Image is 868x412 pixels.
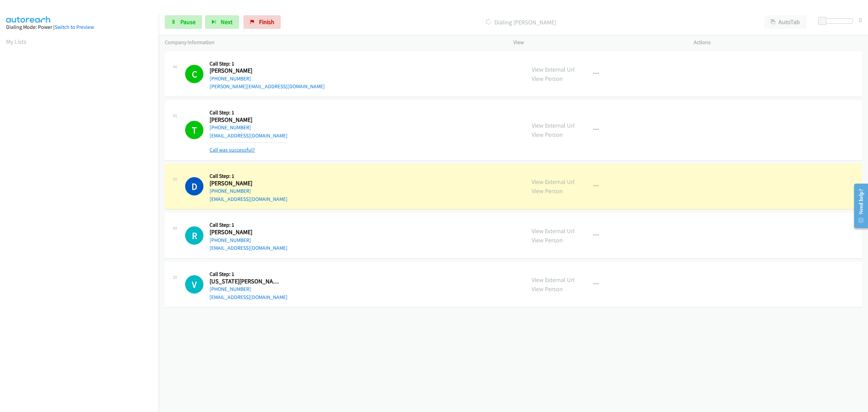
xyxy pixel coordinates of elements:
button: Next [205,15,239,29]
a: [PHONE_NUMBER] [210,75,251,82]
p: Actions [694,38,862,46]
h1: V [185,275,203,294]
h5: Call Step: 1 [210,109,288,116]
h2: [PERSON_NAME] [210,67,281,75]
a: Pause [165,15,202,29]
span: Next [221,18,233,26]
h1: T [185,121,203,139]
a: [PHONE_NUMBER] [210,188,251,194]
h5: Call Step: 1 [210,271,288,278]
a: [PERSON_NAME][EMAIL_ADDRESS][DOMAIN_NAME] [210,83,325,90]
p: View [513,38,682,46]
div: Delay between calls (in seconds) [822,18,853,24]
h1: R [185,226,203,245]
a: [EMAIL_ADDRESS][DOMAIN_NAME] [210,196,288,202]
a: View External Url [532,65,575,73]
h2: [PERSON_NAME] [210,116,281,124]
p: Company Information [165,38,501,46]
h5: Call Step: 1 [210,222,288,228]
h1: D [185,177,203,195]
a: Switch to Preview [55,24,94,30]
div: 0 [859,15,862,24]
iframe: Resource Center [849,179,868,233]
a: View Person [532,75,563,82]
a: View External Url [532,178,575,186]
h5: Call Step: 1 [210,173,288,180]
h2: [PERSON_NAME] [210,228,281,236]
h2: [PERSON_NAME] [210,180,281,187]
a: View Person [532,236,563,244]
a: View External Url [532,227,575,235]
a: [PHONE_NUMBER] [210,286,251,292]
a: View Person [532,187,563,195]
span: Pause [180,18,196,26]
a: View Person [532,285,563,293]
a: [EMAIL_ADDRESS][DOMAIN_NAME] [210,294,288,300]
a: My Lists [6,38,26,45]
p: Dialing [PERSON_NAME] [290,18,752,27]
a: [EMAIL_ADDRESS][DOMAIN_NAME] [210,132,288,139]
a: View External Url [532,121,575,129]
iframe: Dialpad [6,52,159,375]
a: [EMAIL_ADDRESS][DOMAIN_NAME] [210,245,288,251]
a: View Person [532,131,563,138]
span: Finish [259,18,274,26]
h5: Call Step: 1 [210,60,325,67]
a: View External Url [532,276,575,284]
a: Finish [243,15,281,29]
div: The call is yet to be attempted [185,226,203,245]
button: AutoTab [764,15,806,29]
a: [PHONE_NUMBER] [210,124,251,131]
a: Call was successful? [210,147,255,153]
a: [PHONE_NUMBER] [210,237,251,243]
div: Dialing Mode: Power | [6,23,153,31]
h1: C [185,65,203,83]
h2: [US_STATE][PERSON_NAME] [210,278,281,285]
